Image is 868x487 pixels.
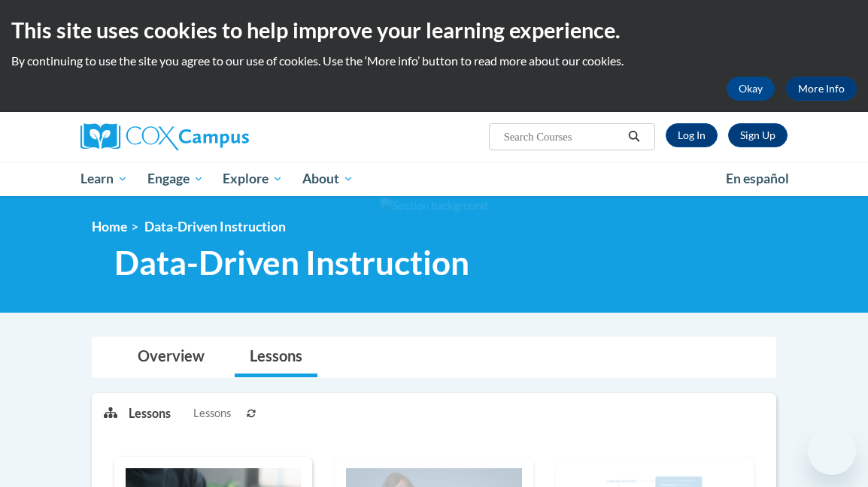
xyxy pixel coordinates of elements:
[193,405,231,422] span: Lessons
[138,162,214,196] a: Engage
[129,405,171,422] p: Lessons
[11,53,857,69] p: By continuing to use the site you agree to our use of cookies. Use the ‘More info’ button to read...
[502,128,623,146] input: Search Courses
[726,171,789,186] span: En español
[716,163,799,195] a: En español
[123,337,220,377] a: Overview
[92,219,127,234] a: Home
[114,243,469,283] span: Data-Driven Instruction
[381,198,487,214] img: Section background
[623,128,645,146] button: Search
[235,337,317,377] a: Lessons
[80,123,249,150] img: Cox Campus
[69,162,799,196] div: Main menu
[302,170,354,188] span: About
[80,123,301,150] a: Cox Campus
[727,77,775,101] button: Okay
[666,123,718,147] a: Log In
[147,170,204,188] span: Engage
[71,162,138,196] a: Learn
[293,162,363,196] a: About
[144,219,286,234] span: Data-Driven Instruction
[213,162,293,196] a: Explore
[808,427,856,475] iframe: Button to launch messaging window
[80,170,128,188] span: Learn
[728,123,788,147] a: Register
[223,170,283,188] span: Explore
[11,15,857,45] h2: This site uses cookies to help improve your learning experience.
[786,77,857,101] a: More Info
